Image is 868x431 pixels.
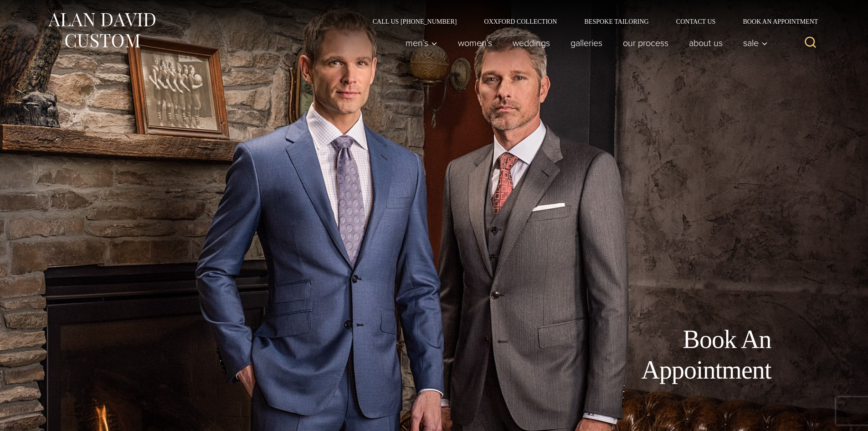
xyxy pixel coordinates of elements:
a: About Us [678,34,733,52]
a: Oxxford Collection [470,18,570,25]
a: Book an Appointment [729,18,821,25]
nav: Primary Navigation [395,34,772,52]
button: View Search Form [800,32,822,54]
a: Our Process [612,34,678,52]
img: Alan David Custom [47,10,156,51]
span: Men’s [406,38,437,47]
a: Bespoke Tailoring [570,18,662,25]
a: Galleries [560,34,612,52]
nav: Secondary Navigation [359,18,822,25]
a: weddings [502,34,560,52]
span: Sale [743,38,768,47]
a: Women’s [447,34,502,52]
h1: Book An Appointment [566,324,771,385]
a: Contact Us [663,18,729,25]
a: Call Us [PHONE_NUMBER] [359,18,471,25]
